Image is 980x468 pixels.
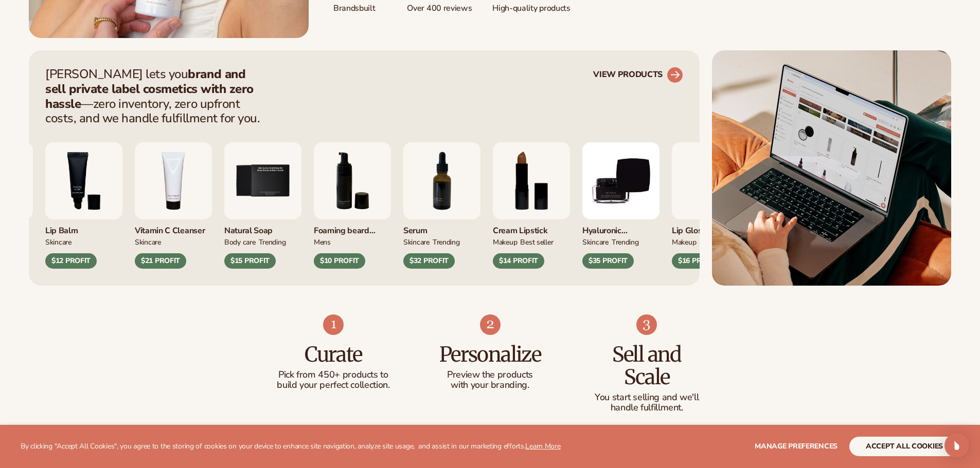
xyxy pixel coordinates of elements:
p: with your branding. [432,380,548,390]
strong: brand and sell private label cosmetics with zero hassle [45,66,254,112]
img: Foaming beard wash. [314,142,391,219]
img: Smoothing lip balm. [45,142,122,219]
img: Shopify Image 5 [712,50,951,286]
img: Nature bar of soap. [224,142,301,219]
div: 5 / 9 [224,142,301,269]
div: 4 / 9 [135,142,212,269]
div: TRENDING [612,236,639,247]
img: Shopify Image 9 [636,314,657,335]
img: Luxury cream lipstick. [493,142,570,219]
button: accept all cookies [849,437,959,456]
img: Collagen and retinol serum. [403,142,480,219]
div: Foaming beard wash [314,219,391,236]
h3: Personalize [432,343,548,366]
img: Vitamin c cleanser. [135,142,212,219]
h3: Sell and Scale [589,343,705,388]
div: Cream Lipstick [493,219,570,236]
div: MAKEUP [672,236,696,247]
p: Pick from 450+ products to build your perfect collection. [276,370,391,390]
div: $15 PROFIT [224,253,276,269]
div: BEST SELLER [520,236,553,247]
p: Preview the products [432,370,548,380]
p: You start selling and we'll [589,392,705,403]
img: Pink lip gloss. [672,142,749,219]
div: Serum [403,219,480,236]
div: $12 PROFIT [45,253,97,269]
div: 8 / 9 [493,142,570,269]
div: Skincare [135,236,161,247]
div: Lip Gloss [672,219,749,236]
div: Open Intercom Messenger [945,433,969,458]
div: 6 / 9 [314,142,391,269]
p: [PERSON_NAME] lets you —zero inventory, zero upfront costs, and we handle fulfillment for you. [45,67,266,126]
div: SKINCARE [582,236,609,247]
div: $35 PROFIT [582,253,634,269]
div: TRENDING [433,236,460,247]
div: BODY Care [224,236,256,247]
img: Shopify Image 8 [480,314,501,335]
div: mens [314,236,331,247]
div: SKINCARE [45,236,72,247]
div: 1 / 9 [672,142,749,269]
div: $10 PROFIT [314,253,365,269]
img: Hyaluronic Moisturizer [582,142,660,219]
div: Hyaluronic moisturizer [582,219,660,236]
div: $16 PROFIT [672,253,723,269]
div: SKINCARE [403,236,430,247]
div: TRENDING [259,236,286,247]
div: 7 / 9 [403,142,480,269]
h3: Curate [276,343,391,366]
span: Manage preferences [755,441,838,451]
a: VIEW PRODUCTS [593,67,683,83]
div: 9 / 9 [582,142,660,269]
div: Lip Balm [45,219,122,236]
div: $21 PROFIT [135,253,186,269]
div: 3 / 9 [45,142,122,269]
div: $32 PROFIT [403,253,455,269]
div: Natural Soap [224,219,301,236]
img: Shopify Image 7 [323,314,344,335]
div: Vitamin C Cleanser [135,219,212,236]
button: Manage preferences [755,437,838,456]
a: Learn More [525,441,560,451]
div: MAKEUP [493,236,517,247]
div: $14 PROFIT [493,253,544,269]
p: By clicking "Accept All Cookies", you agree to the storing of cookies on your device to enhance s... [21,442,561,451]
p: handle fulfillment. [589,403,705,413]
